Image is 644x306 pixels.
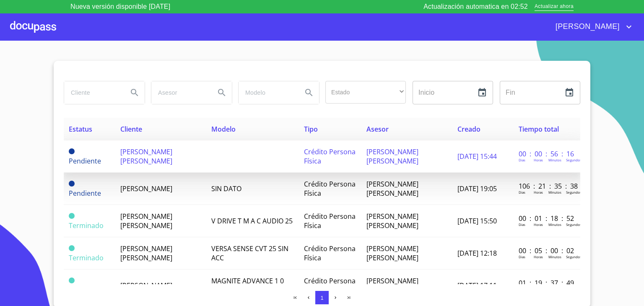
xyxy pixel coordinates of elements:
[366,276,418,295] span: [PERSON_NAME] [PERSON_NAME]
[70,2,170,12] p: Nueva versión disponible [DATE]
[69,213,75,219] span: Terminado
[535,3,574,11] span: Actualizar ahora
[211,216,293,226] span: V DRIVE T M A C AUDIO 25
[457,152,497,161] span: [DATE] 15:44
[299,83,319,103] button: Search
[212,83,232,103] button: Search
[548,190,561,194] p: Minutos
[304,124,318,134] span: Tipo
[304,276,356,295] span: Crédito Persona Física
[151,81,208,104] input: search
[366,124,389,134] span: Asesor
[457,216,497,226] span: [DATE] 15:50
[211,184,241,193] span: SIN DATO
[548,254,561,259] p: Minutos
[120,212,172,230] span: [PERSON_NAME] [PERSON_NAME]
[325,81,406,104] div: ​
[304,179,356,198] span: Crédito Persona Física
[125,83,145,103] button: Search
[534,222,543,227] p: Horas
[320,295,323,301] span: 1
[120,184,172,193] span: [PERSON_NAME]
[366,212,418,230] span: [PERSON_NAME] [PERSON_NAME]
[519,254,525,259] p: Dias
[69,124,92,134] span: Estatus
[534,254,543,259] p: Horas
[457,124,480,134] span: Creado
[548,222,561,227] p: Minutos
[549,20,624,34] span: [PERSON_NAME]
[366,179,418,198] span: [PERSON_NAME] [PERSON_NAME]
[211,124,236,134] span: Modelo
[519,190,525,194] p: Dias
[69,245,75,251] span: Terminado
[519,149,575,158] p: 00 : 00 : 56 : 16
[120,281,172,290] span: [PERSON_NAME]
[566,254,582,259] p: Segundos
[519,278,575,288] p: 01 : 19 : 37 : 49
[120,244,172,262] span: [PERSON_NAME] [PERSON_NAME]
[69,181,75,187] span: Pendiente
[566,190,582,194] p: Segundos
[548,158,561,162] p: Minutos
[534,158,543,162] p: Horas
[457,184,497,193] span: [DATE] 19:05
[315,291,329,304] button: 1
[69,277,75,283] span: Terminado
[519,246,575,255] p: 00 : 05 : 00 : 02
[549,20,634,34] button: account of current user
[304,147,356,166] span: Crédito Persona Física
[519,214,575,223] p: 00 : 01 : 18 : 52
[519,182,575,191] p: 106 : 21 : 35 : 38
[457,281,497,290] span: [DATE] 17:11
[69,253,104,262] span: Terminado
[69,189,101,198] span: Pendiente
[211,276,284,295] span: MAGNITE ADVANCE 1 0 LTS CVT 25
[64,81,121,104] input: search
[120,147,172,166] span: [PERSON_NAME] [PERSON_NAME]
[519,222,525,227] p: Dias
[423,2,528,12] p: Actualización automatica en 02:52
[304,212,356,230] span: Crédito Persona Física
[304,244,356,262] span: Crédito Persona Física
[69,221,104,230] span: Terminado
[120,124,142,134] span: Cliente
[69,156,101,166] span: Pendiente
[69,148,75,154] span: Pendiente
[366,147,418,166] span: [PERSON_NAME] [PERSON_NAME]
[534,190,543,194] p: Horas
[457,249,497,258] span: [DATE] 12:18
[566,222,582,227] p: Segundos
[566,158,582,162] p: Segundos
[519,158,525,162] p: Dias
[211,244,288,262] span: VERSA SENSE CVT 25 SIN ACC
[366,244,418,262] span: [PERSON_NAME] [PERSON_NAME]
[239,81,296,104] input: search
[519,124,559,134] span: Tiempo total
